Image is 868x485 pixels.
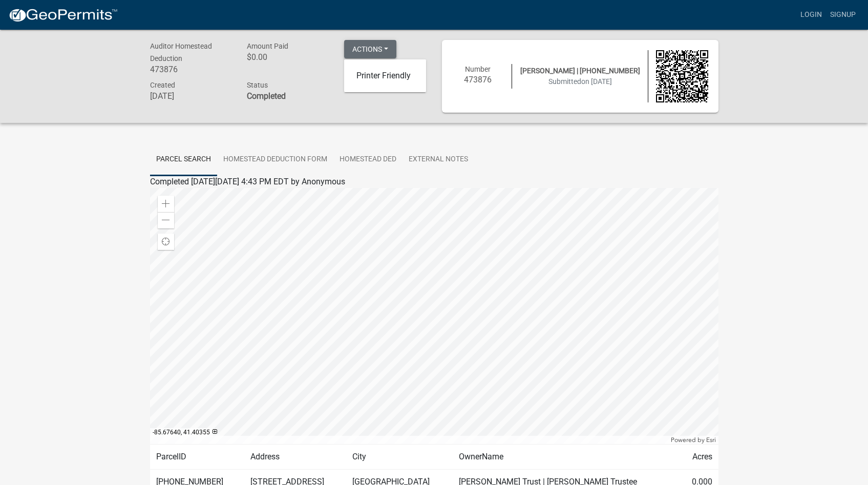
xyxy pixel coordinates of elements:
[826,5,860,25] a: Signup
[150,81,175,89] span: Created
[452,75,504,85] h6: 473876
[520,67,640,75] span: [PERSON_NAME] | [PHONE_NUMBER]
[346,444,453,469] td: City
[453,444,679,469] td: OwnerName
[247,91,286,101] strong: Completed
[217,143,333,176] a: Homestead Deduction Form
[796,5,826,25] a: Login
[344,59,426,92] div: Actions
[150,177,345,186] span: Completed [DATE][DATE] 4:43 PM EDT by Anonymous
[247,52,329,62] h6: $0.00
[158,196,174,212] div: Zoom in
[158,234,174,250] div: Find my location
[150,91,232,101] h6: [DATE]
[656,50,708,102] img: QR code
[150,42,212,62] span: Auditor Homestead Deduction
[333,143,403,176] a: Homestead Ded
[668,436,718,444] div: Powered by
[150,444,244,469] td: ParcelID
[344,40,396,58] button: Actions
[247,81,268,89] span: Status
[158,212,174,228] div: Zoom out
[679,444,718,469] td: Acres
[150,65,232,74] h6: 473876
[247,42,288,50] span: Amount Paid
[706,436,716,444] a: Esri
[403,143,474,176] a: External Notes
[465,65,491,73] span: Number
[548,77,612,86] span: Submitted on [DATE]
[344,64,426,88] a: Printer Friendly
[150,143,217,176] a: Parcel search
[244,444,347,469] td: Address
